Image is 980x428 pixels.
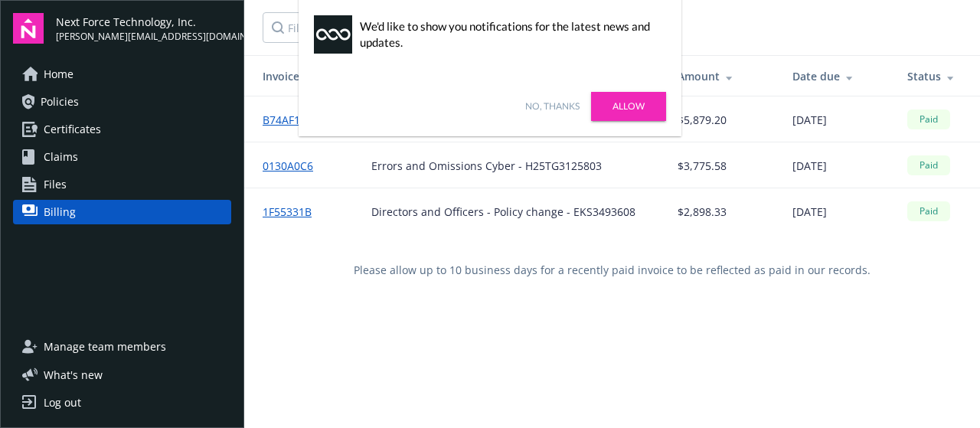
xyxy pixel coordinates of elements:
[13,200,231,224] a: Billing
[913,204,944,218] span: Paid
[678,112,727,128] span: $5,879.20
[263,158,325,174] a: 0130A0C6
[263,204,324,220] a: 1F55331B
[913,158,944,172] span: Paid
[263,112,326,128] a: B74AF1D6
[13,172,231,197] a: Files
[792,112,827,128] span: [DATE]
[13,117,231,142] a: Certificates
[13,90,231,114] a: Policies
[44,117,101,142] span: Certificates
[56,30,231,44] span: [PERSON_NAME][EMAIL_ADDRESS][DOMAIN_NAME]
[44,172,67,197] span: Files
[13,13,44,44] img: navigator-logo.svg
[56,13,231,44] button: Next Force Technology, Inc.[PERSON_NAME][EMAIL_ADDRESS][DOMAIN_NAME]
[913,113,944,126] span: Paid
[44,200,76,224] span: Billing
[13,62,231,87] a: Home
[263,68,347,84] div: Invoice ID
[792,158,827,174] span: [DATE]
[13,145,231,169] a: Claims
[678,68,768,84] div: Amount
[678,158,727,174] span: $3,775.58
[44,62,73,87] span: Home
[907,68,959,84] div: Status
[56,14,231,30] span: Next Force Technology, Inc.
[678,204,727,220] span: $2,898.33
[591,92,666,121] a: Allow
[263,12,454,43] input: Filter invoices...
[44,145,78,169] span: Claims
[371,204,635,220] div: Directors and Officers - Policy change - EKS3493608
[792,204,827,220] span: [DATE]
[792,68,883,84] div: Date due
[371,158,602,174] div: Errors and Omissions Cyber - H25TG3125803
[360,18,658,51] div: We'd like to show you notifications for the latest news and updates.
[41,90,79,114] span: Policies
[525,100,580,113] a: No, thanks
